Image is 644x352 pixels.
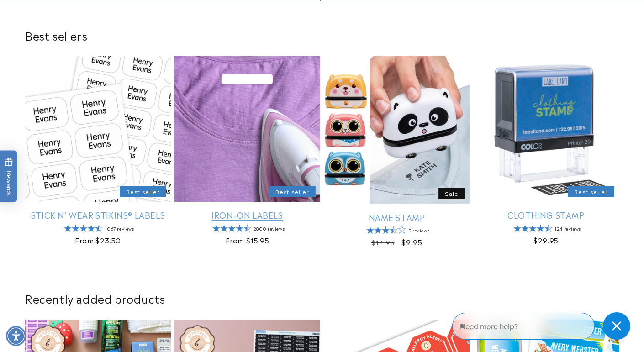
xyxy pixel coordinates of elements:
iframe: Sign Up via Text for Offers [7,279,116,306]
iframe: Gorgias Floating Chat [452,309,635,343]
h2: Recently added products [25,291,619,305]
ul: Slider [25,56,619,255]
h2: Best sellers [25,28,619,42]
div: Accessibility Menu [6,326,26,346]
a: Stick N' Wear Stikins® Labels [25,210,171,220]
a: Clothing Stamp [473,210,619,220]
a: Iron-On Labels [174,210,320,220]
span: Rewards [5,158,13,195]
a: Name Stamp [324,212,470,222]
